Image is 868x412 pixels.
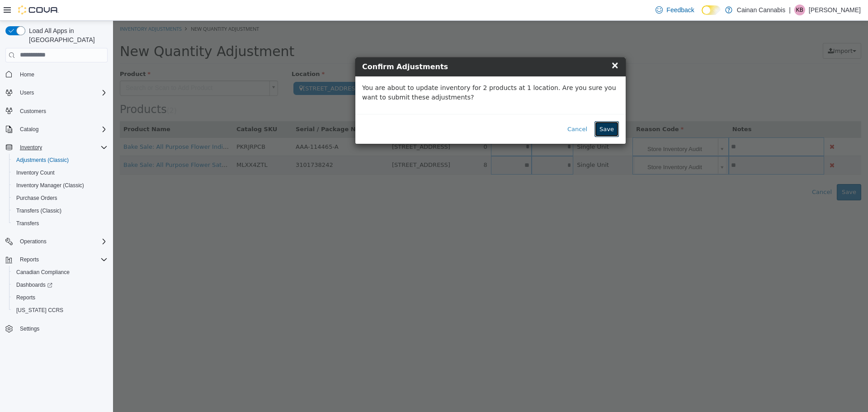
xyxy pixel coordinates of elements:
span: Reports [13,292,108,303]
button: Adjustments (Classic) [9,154,111,166]
a: Reports [13,292,39,303]
span: Inventory [16,142,108,153]
span: Canadian Compliance [16,269,70,276]
span: Inventory Count [13,167,108,178]
button: Operations [16,236,50,247]
span: Purchase Orders [13,193,108,204]
span: Operations [16,236,108,247]
button: Reports [2,253,111,266]
p: You are about to update inventory for 2 products at 1 location. Are you sure you want to submit t... [249,62,506,81]
span: Users [20,89,34,96]
a: Settings [16,323,43,334]
a: Dashboards [13,279,56,290]
div: Kimberly Blake [794,5,805,15]
span: Inventory Manager (Classic) [16,182,84,189]
p: Cainan Cannabis [737,5,785,15]
button: Save [481,100,506,117]
a: Dashboards [9,279,111,291]
span: Settings [20,325,39,332]
span: Catalog [16,124,108,135]
span: Adjustments (Classic) [13,155,108,166]
span: Home [20,71,34,78]
button: Settings [2,322,111,335]
h4: Confirm Adjustments [249,41,506,52]
span: KB [796,5,803,15]
a: Home [16,69,38,80]
button: Reports [9,291,111,304]
img: Cova [18,5,59,14]
a: Inventory Manager (Classic) [13,180,88,191]
button: Inventory [2,141,111,154]
button: Transfers [9,217,111,230]
span: × [498,39,506,50]
span: Transfers [16,220,39,227]
span: Feedback [666,5,694,14]
span: Home [16,69,108,80]
nav: Complex example [5,64,108,359]
button: Home [2,68,111,81]
button: Catalog [2,123,111,136]
button: Catalog [16,124,42,135]
span: Transfers (Classic) [16,207,61,214]
a: Customers [16,106,50,117]
span: Dark Mode [702,15,702,15]
a: Adjustments (Classic) [13,155,72,166]
button: Transfers (Classic) [9,204,111,217]
span: Load All Apps in [GEOGRAPHIC_DATA] [25,26,108,44]
span: Reports [16,254,108,265]
p: | [789,5,791,15]
button: Purchase Orders [9,192,111,204]
button: Operations [2,235,111,248]
span: Reports [16,294,35,301]
button: Inventory [16,142,46,153]
span: Inventory Manager (Classic) [13,180,108,191]
button: Customers [2,104,111,118]
span: Purchase Orders [16,194,57,202]
span: Canadian Compliance [13,267,108,278]
span: Dashboards [13,279,108,290]
a: Transfers (Classic) [13,205,65,216]
button: Users [2,86,111,99]
span: Adjustments (Classic) [16,156,69,164]
span: Reports [20,256,39,263]
button: Users [16,87,38,98]
a: [US_STATE] CCRS [13,305,67,316]
button: [US_STATE] CCRS [9,304,111,317]
span: Inventory [20,144,42,151]
span: Washington CCRS [13,305,108,316]
button: Cancel [449,100,479,117]
span: Users [16,87,108,98]
a: Feedback [652,1,698,19]
span: Customers [20,108,46,115]
span: [US_STATE] CCRS [16,307,63,314]
button: Inventory Manager (Classic) [9,179,111,192]
button: Canadian Compliance [9,266,111,279]
span: Customers [16,105,108,117]
a: Inventory Count [13,167,58,178]
span: Transfers (Classic) [13,205,108,216]
input: Dark Mode [702,5,721,15]
a: Transfers [13,218,42,229]
span: Transfers [13,218,108,229]
p: [PERSON_NAME] [809,5,861,15]
span: Operations [20,238,47,245]
span: Settings [16,323,108,334]
span: Dashboards [16,281,52,289]
span: Inventory Count [16,169,55,176]
a: Canadian Compliance [13,267,73,278]
button: Reports [16,254,42,265]
span: Catalog [20,126,38,133]
a: Purchase Orders [13,193,61,204]
button: Inventory Count [9,166,111,179]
